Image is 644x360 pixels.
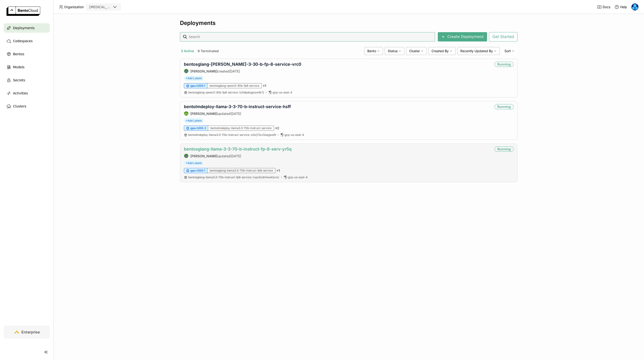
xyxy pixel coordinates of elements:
[428,47,455,55] div: Created By
[13,64,24,70] span: Models
[276,168,280,173] span: × 1
[4,75,50,85] a: Secrets
[184,62,301,67] a: bentosglang-[PERSON_NAME]-3-30-b-fp-8-service-vrc0
[364,47,383,55] div: Bento
[190,84,205,88] span: gpu.h200.1
[13,103,26,109] span: Clusters
[180,20,518,27] div: Deployments
[190,112,217,116] strong: [PERSON_NAME]
[184,147,292,151] a: bentosglang-llama-3-3-70-b-instruct-fp-8-serv-yr5q
[13,77,25,83] span: Secrets
[188,133,276,137] a: bentolmdeploy-llama3.3-70b-instruct-service:e3xj72cx5oegwsi9
[495,147,514,152] div: Running
[263,84,266,88] span: × 1
[385,47,404,55] div: Status
[207,168,276,173] div: bentosglang-llama3.3-70b-instruct-fp8-service
[388,49,398,53] span: Status
[180,48,195,54] button: 3 Active
[4,89,50,98] a: Activities
[7,7,40,16] img: logo
[4,326,50,339] a: Enterprise
[597,5,610,9] a: Docs
[4,102,50,111] a: Clusters
[229,69,240,73] span: [DATE]
[188,33,433,41] input: Search
[208,126,274,131] div: bentolmdeploy-llama3.3-70b-instruct-service
[275,126,279,130] span: × 2
[238,91,239,94] span: :
[230,154,241,158] span: [DATE]
[230,112,241,116] span: [DATE]
[603,5,610,9] span: Docs
[184,154,188,158] img: Shenyang Zhao
[620,5,627,9] span: Help
[188,133,276,137] span: bentolmdeploy-llama3.3-70b-instruct-service e3xj72cx5oegwsi9
[438,32,487,41] button: Create Deployment
[184,69,301,73] div: created
[501,47,518,55] div: Sort
[489,32,518,41] button: Get Started
[188,175,279,179] a: bentosglang-llama3.3-70b-instruct-fp8-service:lvpu5zdmlwe4zcnc
[184,161,203,166] span: +Add Labels
[631,3,638,10] img: Yi Guo
[190,126,206,130] span: gpu.h200.2
[288,175,308,179] span: gcp-us-east-4
[112,5,112,10] input: Selected revia.
[190,169,205,172] span: gpu.h200.1
[207,83,262,88] div: bentosglang-qwen3-30b-fp8-service
[250,133,251,137] span: :
[406,47,427,55] div: Cluster
[4,62,50,72] a: Models
[89,5,111,9] div: [MEDICAL_DATA]
[190,154,217,158] strong: [PERSON_NAME]
[4,36,50,46] a: Codespaces
[13,38,33,44] span: Codespaces
[460,49,493,53] span: Recently Updated By
[188,91,264,94] span: bentosglang-qwen3-30b-fp8-service tc5dipdxgwze4k7j
[13,51,24,57] span: Bentos
[197,48,220,54] button: 9 Terminated
[13,90,28,96] span: Activities
[285,133,304,137] span: gcp-us-east-4
[184,111,291,116] div: updated
[505,49,511,53] span: Sort
[184,69,188,73] img: Shenyang Zhao
[184,104,291,109] a: bentolmdeploy-llama-3-3-70-b-instruct-service-hsff
[457,47,500,55] div: Recently Updated By
[188,175,279,179] span: bentosglang-llama3.3-70b-instruct-fp8-service lvpu5zdmlwe4zcnc
[21,330,40,334] span: Enterprise
[184,118,203,123] span: +Add Labels
[495,104,514,109] div: Running
[190,69,217,73] strong: [PERSON_NAME]
[614,5,627,9] div: Help
[367,49,376,53] span: Bento
[184,76,203,81] span: +Add Labels
[13,25,35,31] span: Deployments
[4,49,50,59] a: Bentos
[64,5,84,9] span: Organization
[273,91,292,94] span: gcp-us-east-4
[4,23,50,33] a: Deployments
[495,62,514,67] div: Running
[409,49,420,53] span: Cluster
[184,154,292,158] div: updated
[252,175,253,179] span: :
[188,91,264,94] a: bentosglang-qwen3-30b-fp8-service:tc5dipdxgwze4k7j
[432,49,449,53] span: Created By
[184,111,188,116] img: Steve Guo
